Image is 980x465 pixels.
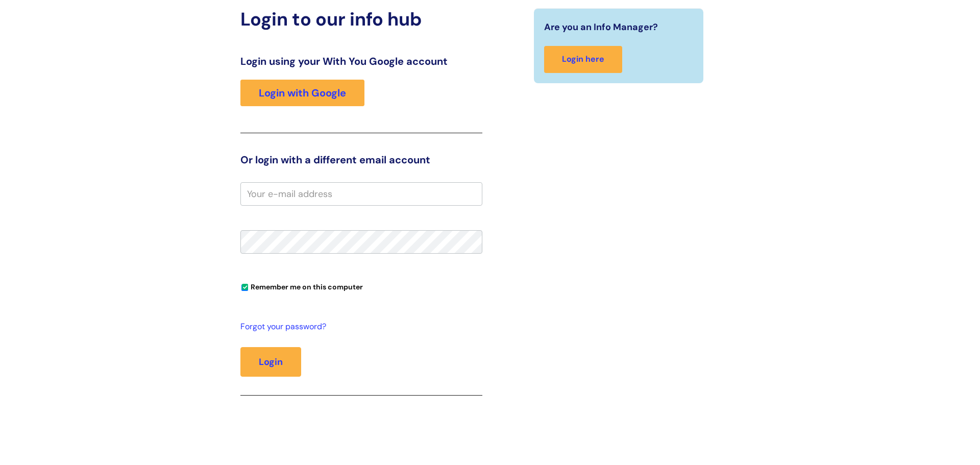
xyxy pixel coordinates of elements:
[240,55,482,67] h3: Login using your With You Google account
[240,280,363,291] label: Remember me on this computer
[240,182,482,206] input: Your e-mail address
[240,278,482,295] div: You can uncheck this option if you're logging in from a shared device
[544,46,622,73] a: Login here
[240,320,477,334] a: Forgot your password?
[241,284,248,291] input: Remember me on this computer
[240,80,364,106] a: Login with Google
[544,19,658,35] span: Are you an Info Manager?
[240,154,482,166] h3: Or login with a different email account
[240,8,482,30] h2: Login to our info hub
[240,347,301,377] button: Login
